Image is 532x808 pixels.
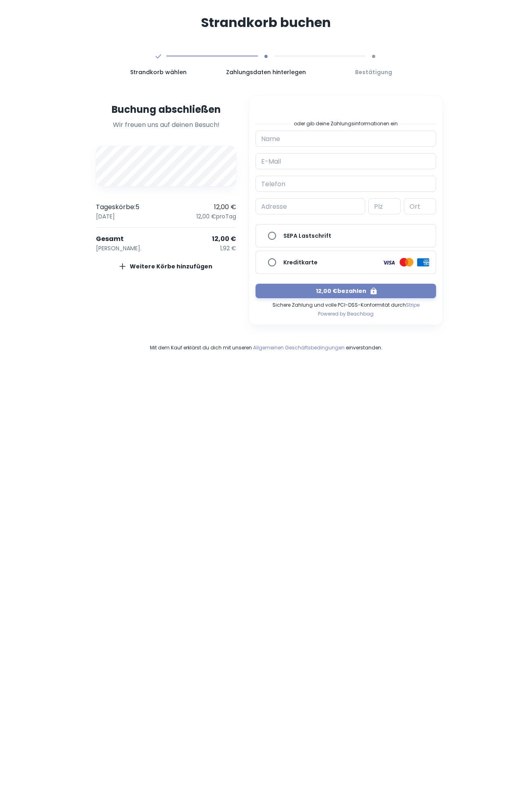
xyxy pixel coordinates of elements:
[272,298,420,309] span: Sichere Zahlung und volle PCI-DSS-Konformität durch
[89,13,443,32] h3: Strandkorb buchen
[382,258,396,267] img: logo card
[89,344,443,351] span: Mit dem Kauf erklärst du dich mit unseren einverstanden.
[96,202,139,212] p: Tageskörbe : 5
[196,212,236,221] p: 12,00 € pro Tag
[283,231,331,240] h6: SEPA Lastschrift
[283,258,318,267] h6: Kreditkarte
[417,258,429,266] img: logo card
[214,202,236,212] p: 12,00 €
[253,344,345,351] a: Allgemeinen Geschäftsbedingungen
[368,198,401,214] input: Postal code
[294,120,398,127] span: oder gib deine Zahlungsinformationen ein
[96,102,236,117] h4: Buchung abschließen
[256,102,436,117] iframe: Sicherer Rahmen für Zahlungs-Schaltfläche
[216,68,317,77] span: Zahlungsdaten hinterlegen
[318,309,374,318] a: Powered by Beachbag
[96,244,141,253] p: [PERSON_NAME].
[220,244,236,253] p: 1,92 €
[108,68,209,77] span: Strandkorb wählen
[212,234,236,244] p: 12,00 €
[399,258,414,267] img: logo card
[256,284,436,298] button: 12,00 €bezahlen
[96,234,124,244] p: Gesamt
[318,310,374,317] span: Powered by Beachbag
[96,212,115,221] p: [DATE]
[96,259,236,274] button: Weitere Körbe hinzufügen
[406,301,420,308] a: Stripe
[323,68,424,77] span: Bestätigung
[96,120,236,130] p: Wir freuen uns auf deinen Besuch!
